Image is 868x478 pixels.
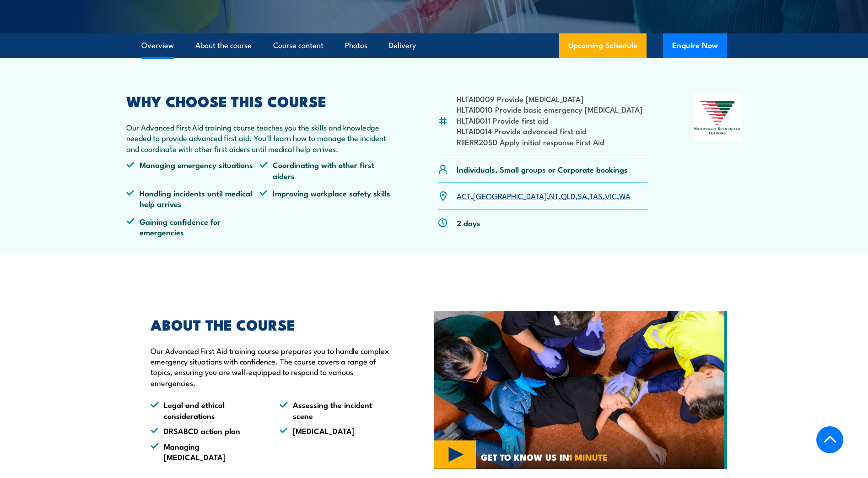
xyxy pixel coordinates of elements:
a: QLD [561,190,575,201]
strong: 1 MINUTE [569,450,608,463]
a: VIC [605,190,617,201]
span: GET TO KNOW US IN [481,453,608,461]
li: Improving workplace safety skills [259,188,393,209]
a: Delivery [389,33,416,58]
li: RIIERR205D Apply initial response First Aid [457,136,642,147]
li: Coordinating with other first aiders [259,159,393,181]
a: WA [619,190,631,201]
li: HLTAID011 Provide first aid [457,115,642,125]
button: Enquire Now [663,33,727,58]
li: Gaining confidence for emergencies [126,216,260,238]
li: Managing emergency situations [126,159,260,181]
li: HLTAID009 Provide [MEDICAL_DATA] [457,93,642,104]
li: DRSABCD action plan [151,425,263,436]
a: Course content [273,33,323,58]
a: TAS [589,190,603,201]
p: 2 days [457,217,480,228]
li: Legal and ethical considerations [151,399,263,421]
p: Individuals, Small groups or Corporate bookings [457,164,628,174]
img: Website Video Tile (1) [434,311,727,469]
a: [GEOGRAPHIC_DATA] [473,190,547,201]
a: NT [549,190,559,201]
a: ACT [457,190,471,201]
li: HLTAID014 Provide advanced first aid [457,125,642,136]
a: About the course [195,33,252,58]
li: Assessing the incident scene [280,399,392,421]
p: Our Advanced First Aid training course teaches you the skills and knowledge needed to provide adv... [126,122,394,154]
li: [MEDICAL_DATA] [280,425,392,436]
p: Our Advanced First Aid training course prepares you to handle complex emergency situations with c... [151,345,392,388]
a: SA [577,190,587,201]
img: Nationally Recognised Training logo. [693,94,742,141]
h2: ABOUT THE COURSE [151,318,392,331]
a: Upcoming Schedule [559,33,647,58]
li: Managing [MEDICAL_DATA] [151,441,263,462]
li: HLTAID010 Provide basic emergency [MEDICAL_DATA] [457,104,642,114]
a: Photos [345,33,367,58]
a: Overview [141,33,174,58]
li: Handling incidents until medical help arrives [126,188,260,209]
p: , , , , , , , [457,190,631,201]
h2: WHY CHOOSE THIS COURSE [126,94,394,107]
